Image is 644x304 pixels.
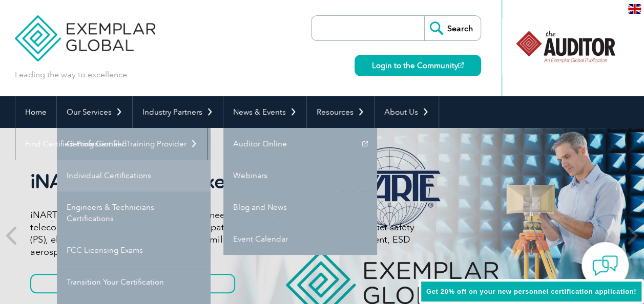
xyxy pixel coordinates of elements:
a: Login to the Community [355,55,481,76]
img: open_square.png [458,62,464,68]
h2: iNARTE is a Part of Exemplar Global [30,170,414,193]
a: Transition Your Certification [57,266,211,298]
a: Home [15,96,56,128]
span: Get 20% off on your new personnel certification application! [426,288,636,295]
a: Event Calendar [223,223,377,255]
a: Find Certified Professional / Training Provider [15,128,207,160]
a: Blog and News [223,191,377,223]
a: Individual Certifications [57,160,211,191]
a: Auditor Online [223,128,377,160]
a: Get to know more about iNARTE [30,274,235,293]
a: FCC Licensing Exams [57,234,211,266]
a: Our Services [57,96,132,128]
p: Leading the way to excellence [15,69,127,80]
a: Webinars [223,160,377,191]
a: Engineers & Technicians Certifications [57,191,211,234]
img: contact-chat.png [592,253,618,278]
p: iNARTE certifications are for qualified engineers and technicians in the fields of telecommunicat... [30,209,414,258]
a: Industry Partners [133,96,223,128]
input: Search [424,16,481,40]
a: Resources [307,96,374,128]
a: About Us [375,96,439,128]
a: News & Events [223,96,306,128]
img: en [628,4,641,14]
